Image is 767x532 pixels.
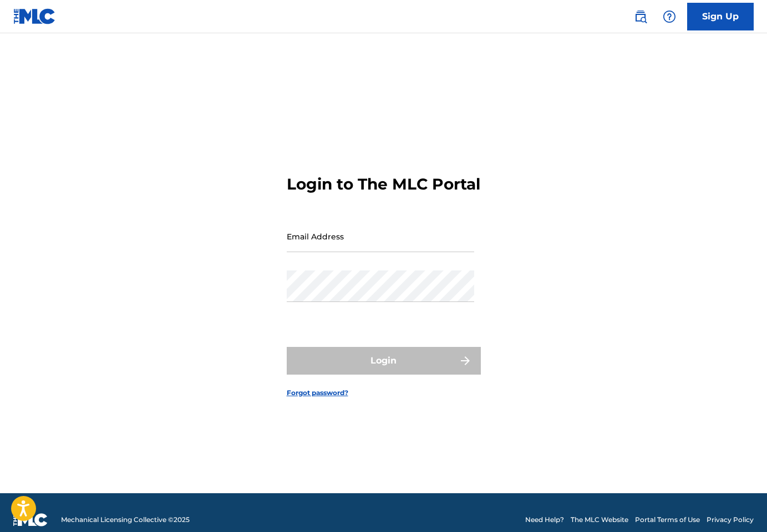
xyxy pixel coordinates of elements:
a: Public Search [629,6,652,28]
img: logo [13,513,48,526]
img: help [663,10,676,23]
div: Help [658,6,680,28]
a: The MLC Website [571,515,628,525]
a: Privacy Policy [707,515,754,525]
img: search [634,10,647,23]
a: Sign Up [687,3,754,30]
h3: Login to The MLC Portal [287,175,480,194]
span: Mechanical Licensing Collective © 2025 [61,515,190,525]
img: MLC Logo [13,8,56,24]
a: Need Help? [525,515,564,525]
a: Forgot password? [287,388,348,398]
a: Portal Terms of Use [635,515,700,525]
